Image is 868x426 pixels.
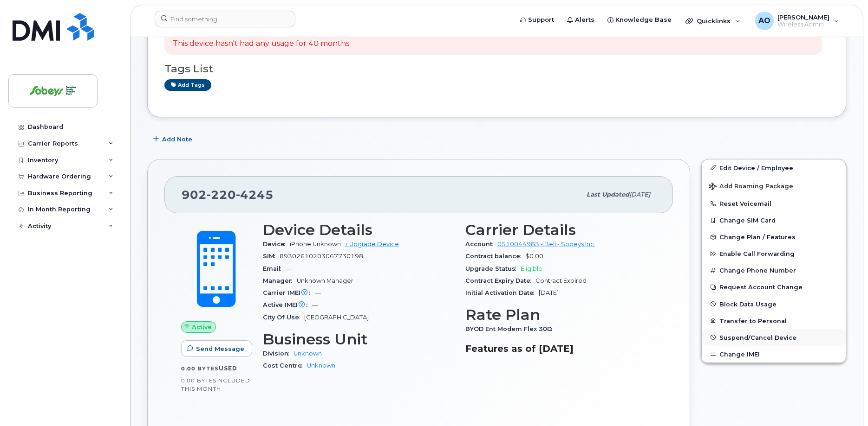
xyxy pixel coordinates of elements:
span: iPhone Unknown [290,241,341,248]
p: This device hasn't had any usage for 40 months [173,38,349,49]
span: Cost Centre [263,362,307,369]
span: Wireless Admin [777,21,829,28]
span: 902 [182,188,274,202]
span: used [219,365,237,372]
span: Alerts [575,15,594,25]
a: Edit Device / Employee [702,159,846,176]
span: Add Roaming Package [709,183,793,191]
button: Block Data Usage [702,296,846,312]
a: Add tags [164,79,211,91]
span: SIM [263,253,280,260]
a: 0510044983 - Bell - Sobeys Inc. [497,241,595,248]
span: Support [528,15,554,25]
button: Enable Call Forwarding [702,245,846,262]
span: Enable Call Forwarding [719,250,795,257]
span: Knowledge Base [615,15,672,25]
span: City Of Use [263,314,304,321]
span: Contract balance [465,253,525,260]
span: [DATE] [629,191,650,198]
span: Device [263,241,290,248]
span: [DATE] [539,289,559,296]
span: — [315,289,321,296]
a: Unknown [294,350,322,357]
span: 89302610203067730198 [280,253,363,260]
h3: Device Details [263,222,454,238]
span: Account [465,241,497,248]
div: Quicklinks [679,12,747,30]
h3: Rate Plan [465,306,657,323]
button: Change IMEI [702,346,846,362]
span: — [312,301,318,308]
h3: Carrier Details [465,222,657,238]
span: Last updated [587,191,629,198]
span: Unknown Manager [297,277,353,284]
span: Quicklinks [697,17,731,25]
button: Add Roaming Package [702,176,846,195]
span: 0.00 Bytes [181,377,216,384]
span: Email [263,265,286,272]
h3: Features as of [DATE] [465,343,657,354]
a: Knowledge Base [601,11,678,29]
span: Suspend/Cancel Device [719,334,796,341]
span: Contract Expired [535,277,587,284]
a: Unknown [307,362,335,369]
span: 4245 [236,188,274,202]
h3: Business Unit [263,331,454,348]
span: [PERSON_NAME] [777,13,829,21]
a: Alerts [561,11,601,29]
span: Initial Activation Date [465,289,539,296]
button: Change Plan / Features [702,229,846,245]
span: 0.00 Bytes [181,365,219,372]
button: Add Note [147,131,200,148]
button: Request Account Change [702,279,846,295]
span: Add Note [162,135,192,144]
span: — [286,265,292,272]
span: Manager [263,277,297,284]
span: included this month [181,377,250,392]
a: + Upgrade Device [345,241,399,248]
span: AO [758,15,770,26]
span: Division [263,350,294,357]
span: [GEOGRAPHIC_DATA] [304,314,369,321]
span: Upgrade Status [465,265,521,272]
span: Eligible [521,265,542,272]
button: Transfer to Personal [702,312,846,329]
h3: Tags List [164,63,829,75]
button: Reset Voicemail [702,195,846,212]
button: Send Message [181,340,252,357]
span: Change Plan / Features [719,234,796,241]
span: Active IMEI [263,301,312,308]
span: Carrier IMEI [263,289,315,296]
span: Contract Expiry Date [465,277,535,284]
input: Find something... [155,11,295,27]
span: Send Message [196,344,244,353]
button: Change Phone Number [702,262,846,279]
span: $0.00 [525,253,543,260]
span: BYOD Ent Modem Flex 30D [465,325,557,332]
button: Change SIM Card [702,212,846,229]
div: Antonio Orgera [749,12,846,30]
span: 220 [207,188,236,202]
a: Support [514,11,561,29]
span: Active [192,323,212,331]
button: Suspend/Cancel Device [702,329,846,346]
